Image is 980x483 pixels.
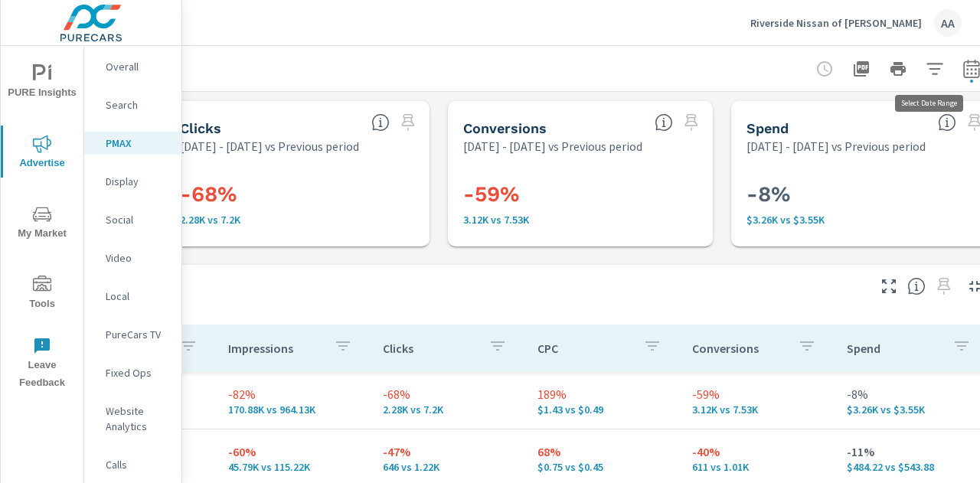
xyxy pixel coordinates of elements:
[84,55,181,78] div: Overall
[383,385,513,403] p: -68%
[938,113,956,132] span: The amount of money spent on advertising during the period.
[228,385,358,403] p: -82%
[180,181,414,207] h3: -68%
[106,250,169,266] p: Video
[692,341,786,356] p: Conversions
[106,97,169,113] p: Search
[746,137,926,155] p: [DATE] - [DATE] vs Previous period
[228,461,358,473] p: 45,793 vs 115,219
[692,385,822,403] p: -59%
[84,93,181,116] div: Search
[106,327,169,342] p: PureCars TV
[692,461,822,473] p: 611 vs 1,014
[932,274,956,299] span: Select a preset date range to save this widget
[106,212,169,227] p: Social
[5,276,79,313] span: Tools
[84,246,181,269] div: Video
[846,54,877,84] button: "Export Report to PDF"
[84,323,181,346] div: PureCars TV
[655,113,673,132] span: Total Conversions include Actions, Leads and Unmapped.
[180,137,359,155] p: [DATE] - [DATE] vs Previous period
[228,341,322,356] p: Impressions
[84,400,181,438] div: Website Analytics
[920,54,950,84] button: Apply Filters
[84,285,181,308] div: Local
[907,277,926,295] span: This is a summary of PMAX performance results by campaign. Each column can be sorted.
[5,64,79,102] span: PURE Insights
[679,110,704,135] span: Select a preset date range to save this widget
[383,442,513,461] p: -47%
[106,457,169,472] p: Calls
[180,214,414,226] p: 2,283 vs 7,197
[106,289,169,304] p: Local
[106,59,169,74] p: Overall
[371,113,390,132] span: The number of times an ad was clicked by a consumer.
[106,403,169,434] p: Website Analytics
[396,110,420,135] span: Select a preset date range to save this widget
[847,461,977,473] p: $484.22 vs $543.88
[5,135,79,172] span: Advertise
[84,361,181,384] div: Fixed Ops
[5,337,79,392] span: Leave Feedback
[463,214,697,226] p: 3.12K vs 7.53K
[537,461,668,473] p: $0.75 vs $0.45
[5,205,79,243] span: My Market
[847,403,977,416] p: $3,256.96 vs $3,547.58
[106,135,169,151] p: PMAX
[228,442,358,461] p: -60%
[537,385,668,403] p: 189%
[463,137,642,155] p: [DATE] - [DATE] vs Previous period
[463,181,697,207] h3: -59%
[537,341,631,356] p: CPC
[877,274,901,299] button: Make Fullscreen
[228,403,358,416] p: 170.88K vs 964.13K
[84,132,181,155] div: PMAX
[84,453,181,476] div: Calls
[746,120,789,136] h5: Spend
[1,46,83,398] div: nav menu
[383,341,476,356] p: Clicks
[537,442,668,461] p: 68%
[883,54,913,84] button: Print Report
[383,403,513,416] p: 2,283 vs 7,197
[106,365,169,380] p: Fixed Ops
[84,170,181,193] div: Display
[692,442,822,461] p: -40%
[847,442,977,461] p: -11%
[463,120,547,136] h5: Conversions
[383,461,513,473] p: 646 vs 1,221
[692,403,822,416] p: 3,118 vs 7,528
[847,341,940,356] p: Spend
[84,208,181,231] div: Social
[537,403,668,416] p: $1.43 vs $0.49
[750,16,922,30] p: Riverside Nissan of [PERSON_NAME]
[847,385,977,403] p: -8%
[934,9,962,37] div: AA
[106,174,169,189] p: Display
[180,120,221,136] h5: Clicks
